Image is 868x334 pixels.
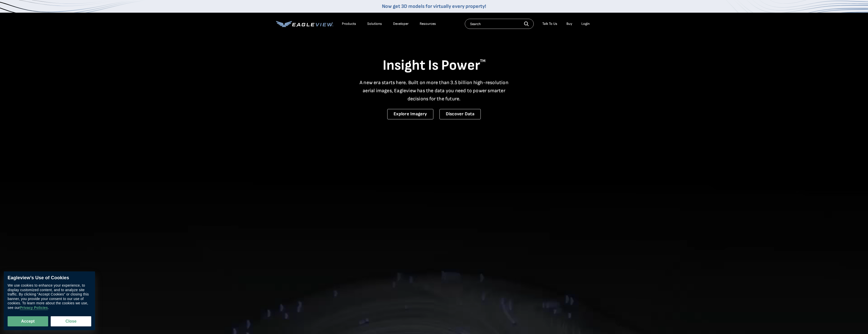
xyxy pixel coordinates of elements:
[480,59,486,63] sup: TM
[387,109,433,119] a: Explore Imagery
[276,57,592,75] h1: Insight Is Power
[439,109,481,119] a: Discover Data
[566,22,572,26] a: Buy
[8,316,48,326] button: Accept
[382,3,486,9] a: Now get 3D models for virtually every property!
[367,22,382,26] div: Solutions
[8,283,91,310] div: We use cookies to enhance your experience, to display customized content, and to analyze site tra...
[420,22,436,26] div: Resources
[357,79,512,103] p: A new era starts here. Built on more than 3.5 billion high-resolution aerial images, Eagleview ha...
[20,306,48,310] a: Privacy Policies
[542,22,557,26] div: Talk To Us
[393,22,409,26] a: Developer
[8,275,91,281] div: Eagleview’s Use of Cookies
[465,19,534,29] input: Search
[342,22,356,26] div: Products
[51,316,91,326] button: Close
[581,22,590,26] div: Login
